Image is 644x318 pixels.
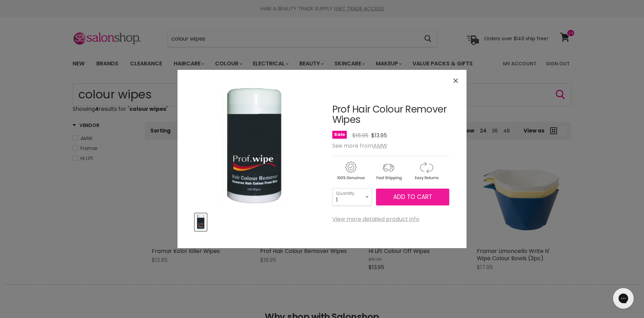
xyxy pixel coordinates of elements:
img: Vanish Hair Colour Remover Wipes [195,214,206,230]
span: Sale [332,131,347,139]
select: Quantity [332,188,372,205]
span: $13.95 [371,131,387,139]
div: Prof Hair Colour Remover Wipes image. Click or Scroll to Zoom. [195,87,314,207]
a: AMW [373,142,387,150]
span: $16.95 [352,131,368,139]
span: See more from [332,142,387,150]
button: Close [448,73,463,88]
button: Vanish Hair Colour Remover Wipes [195,213,207,231]
a: Prof Hair Colour Remover Wipes [332,103,447,127]
span: Add to cart [393,193,432,201]
img: shipping.gif [370,160,407,181]
iframe: Gorgias live chat messenger [610,286,637,311]
a: View more detailed product info [332,216,419,222]
div: Product thumbnails [194,211,315,231]
button: Add to cart [376,189,449,206]
img: genuine.gif [332,160,369,181]
img: Vanish Hair Colour Remover Wipes [215,87,294,207]
img: returns.gif [408,160,444,181]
